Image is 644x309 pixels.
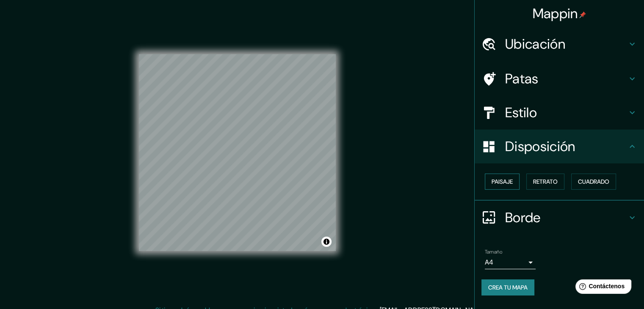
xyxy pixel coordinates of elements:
[526,174,564,190] button: Retrato
[505,209,541,226] font: Borde
[571,174,616,190] button: Cuadrado
[475,96,644,130] div: Estilo
[505,138,575,155] font: Disposición
[492,178,513,185] font: Paisaje
[475,130,644,163] div: Disposición
[475,62,644,96] div: Patas
[533,178,558,185] font: Retrato
[505,35,565,53] font: Ubicación
[485,174,520,190] button: Paisaje
[505,70,539,88] font: Patas
[505,104,537,121] font: Estilo
[569,276,635,300] iframe: Lanzador de widgets de ayuda
[485,258,493,267] font: A4
[579,11,586,18] img: pin-icon.png
[533,5,578,22] font: Mappin
[321,237,332,247] button: Activar o desactivar atribución
[139,54,336,251] canvas: Mapa
[485,256,536,269] div: A4
[475,201,644,235] div: Borde
[481,279,534,295] button: Crea tu mapa
[485,248,502,255] font: Tamaño
[578,178,609,185] font: Cuadrado
[488,284,528,291] font: Crea tu mapa
[475,27,644,61] div: Ubicación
